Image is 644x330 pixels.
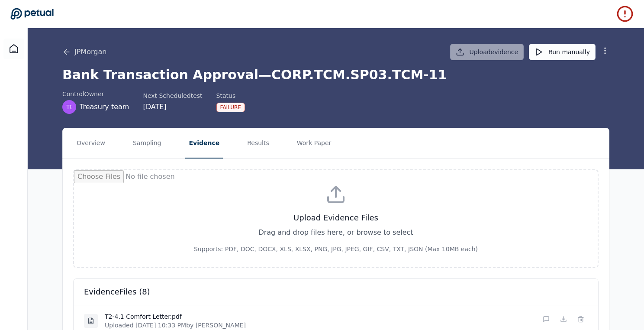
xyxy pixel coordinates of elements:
button: Sampling [129,128,165,159]
a: Dashboard [3,39,24,59]
button: Uploadevidence [450,44,524,60]
button: Evidence [185,128,223,159]
nav: Tabs [63,128,609,159]
button: Add/Edit Description [539,312,553,326]
a: Go to Dashboard [10,8,54,20]
button: Download File [557,312,570,326]
p: Uploaded [DATE] 10:33 PM by [PERSON_NAME] [105,321,246,330]
button: Run manually [529,44,596,60]
h3: evidence Files ( 8 ) [84,286,588,298]
button: JPMorgan [62,47,106,57]
button: Delete File [574,312,588,326]
h4: T2-4.1 Comfort Letter.pdf [105,312,246,321]
button: Results [244,128,273,159]
div: control Owner [62,90,129,98]
button: Work Paper [293,128,335,159]
h1: Bank Transaction Approval — CORP.TCM.SP03.TCM-11 [62,67,609,83]
span: Tt [66,103,72,111]
div: Failure [216,103,245,112]
div: Status [216,91,245,100]
span: Treasury team [80,102,129,112]
div: Next Scheduled test [143,91,202,100]
button: Overview [73,128,109,159]
div: [DATE] [143,102,202,112]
